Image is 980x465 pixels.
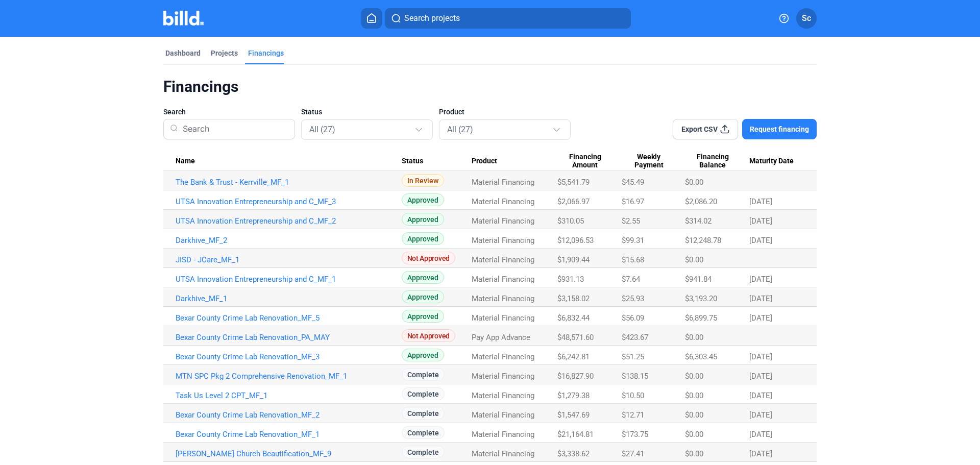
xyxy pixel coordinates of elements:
[472,275,534,284] span: Material Financing
[622,197,644,206] span: $16.97
[402,232,444,245] span: Approved
[176,178,402,187] a: The Bank & Trust - Kerrville_MF_1
[402,157,423,166] span: Status
[248,48,284,58] div: Financings
[176,449,402,458] a: [PERSON_NAME] Church Beautification_MF_9
[472,313,534,323] span: Material Financing
[622,313,644,323] span: $56.09
[681,124,718,134] span: Export CSV
[685,255,703,264] span: $0.00
[165,48,201,58] div: Dashboard
[622,333,648,342] span: $423.67
[179,116,288,142] input: Search
[685,178,703,187] span: $0.00
[472,449,534,458] span: Material Financing
[557,275,584,284] span: $931.13
[622,294,644,303] span: $25.93
[176,255,402,264] a: JISD - JCare_MF_1
[402,290,444,303] span: Approved
[742,119,817,139] button: Request financing
[749,197,772,206] span: [DATE]
[163,11,204,26] img: Billd Company Logo
[472,216,534,226] span: Material Financing
[402,157,472,166] div: Status
[622,153,685,170] div: Weekly Payment
[404,12,460,25] span: Search projects
[472,391,534,400] span: Material Financing
[176,313,402,323] a: Bexar County Crime Lab Renovation_MF_5
[749,372,772,381] span: [DATE]
[749,352,772,361] span: [DATE]
[402,387,445,400] span: Complete
[402,213,444,226] span: Approved
[163,77,817,96] div: Financings
[176,391,402,400] a: Task Us Level 2 CPT_MF_1
[176,372,402,381] a: MTN SPC Pkg 2 Comprehensive Renovation_MF_1
[176,197,402,206] a: UTSA Innovation Entrepreneurship and C_MF_3
[685,275,712,284] span: $941.84
[557,236,594,245] span: $12,096.53
[685,236,721,245] span: $12,248.78
[557,178,590,187] span: $5,541.79
[685,216,712,226] span: $314.02
[685,294,717,303] span: $3,193.20
[557,333,594,342] span: $48,571.60
[472,372,534,381] span: Material Financing
[557,153,612,170] span: Financing Amount
[472,157,497,166] span: Product
[557,216,584,226] span: $310.05
[749,313,772,323] span: [DATE]
[472,255,534,264] span: Material Financing
[622,255,644,264] span: $15.68
[622,391,644,400] span: $10.50
[749,430,772,439] span: [DATE]
[557,372,594,381] span: $16,827.90
[622,236,644,245] span: $99.31
[685,410,703,420] span: $0.00
[176,275,402,284] a: UTSA Innovation Entrepreneurship and C_MF_1
[472,430,534,439] span: Material Financing
[749,275,772,284] span: [DATE]
[685,352,717,361] span: $6,303.45
[176,352,402,361] a: Bexar County Crime Lab Renovation_MF_3
[685,197,717,206] span: $2,086.20
[402,407,445,420] span: Complete
[622,430,648,439] span: $173.75
[402,193,444,206] span: Approved
[472,178,534,187] span: Material Financing
[802,12,811,25] span: Sc
[557,313,590,323] span: $6,832.44
[749,449,772,458] span: [DATE]
[402,349,444,361] span: Approved
[472,333,530,342] span: Pay App Advance
[472,157,558,166] div: Product
[176,294,402,303] a: Darkhive_MF_1
[402,310,444,323] span: Approved
[176,410,402,420] a: Bexar County Crime Lab Renovation_MF_2
[557,449,590,458] span: $3,338.62
[749,391,772,400] span: [DATE]
[685,313,717,323] span: $6,899.75
[557,197,590,206] span: $2,066.97
[309,125,335,134] mat-select-trigger: All (27)
[749,236,772,245] span: [DATE]
[176,157,402,166] div: Name
[685,430,703,439] span: $0.00
[749,157,794,166] span: Maturity Date
[796,8,817,29] button: Sc
[402,271,444,284] span: Approved
[176,157,195,166] span: Name
[472,410,534,420] span: Material Financing
[385,8,631,29] button: Search projects
[163,107,186,117] span: Search
[622,275,640,284] span: $7.64
[622,372,648,381] span: $138.15
[622,153,676,170] span: Weekly Payment
[402,368,445,381] span: Complete
[472,236,534,245] span: Material Financing
[176,333,402,342] a: Bexar County Crime Lab Renovation_PA_MAY
[557,391,590,400] span: $1,279.38
[439,107,464,117] span: Product
[301,107,322,117] span: Status
[622,178,644,187] span: $45.49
